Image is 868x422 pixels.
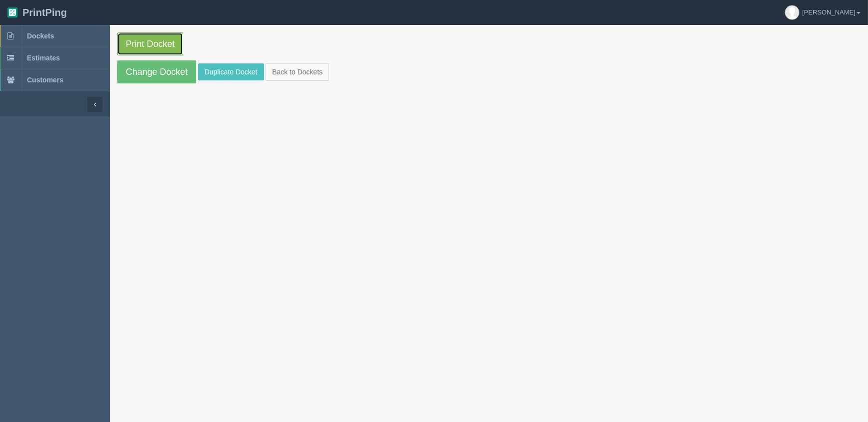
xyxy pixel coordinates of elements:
a: Change Docket [117,60,196,83]
a: Back to Dockets [266,63,329,80]
img: avatar_default-7531ab5dedf162e01f1e0bb0964e6a185e93c5c22dfe317fb01d7f8cd2b1632c.jpg [785,5,799,19]
img: logo-3e63b451c926e2ac314895c53de4908e5d424f24456219fb08d385ab2e579770.png [7,7,17,17]
span: Customers [27,76,63,84]
a: Print Docket [117,32,183,55]
a: Duplicate Docket [198,63,264,80]
span: Estimates [27,54,60,62]
span: Dockets [27,32,54,40]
